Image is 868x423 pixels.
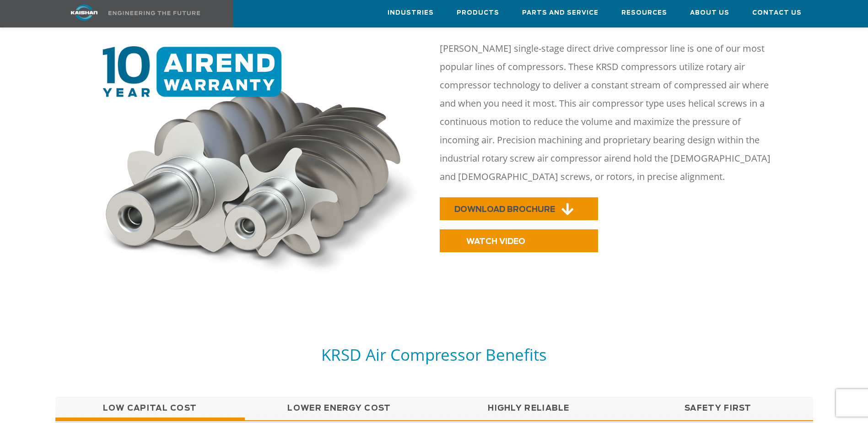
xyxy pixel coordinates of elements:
[55,344,813,365] h5: KRSD Air Compressor Benefits
[522,0,598,25] a: Parts and Service
[388,0,434,25] a: Industries
[245,397,434,420] a: Lower Energy Cost
[55,397,245,420] a: Low Capital Cost
[454,206,555,213] span: DOWNLOAD BROCHURE
[434,397,624,420] a: Highly Reliable
[690,8,729,18] span: About Us
[466,238,525,245] span: WATCH VIDEO
[440,229,598,252] a: WATCH VIDEO
[752,8,802,18] span: Contact Us
[457,0,499,25] a: Products
[108,11,200,15] img: Engineering the future
[440,197,598,220] a: DOWNLOAD BROCHURE
[388,8,434,18] span: Industries
[690,0,729,25] a: About Us
[621,8,667,18] span: Resources
[92,46,429,281] img: 10 year warranty
[752,0,802,25] a: Contact Us
[457,8,499,18] span: Products
[621,0,667,25] a: Resources
[50,5,119,21] img: kaishan logo
[522,8,598,18] span: Parts and Service
[624,397,813,420] a: Safety First
[440,39,782,186] p: [PERSON_NAME] single-stage direct drive compressor line is one of our most popular lines of compr...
